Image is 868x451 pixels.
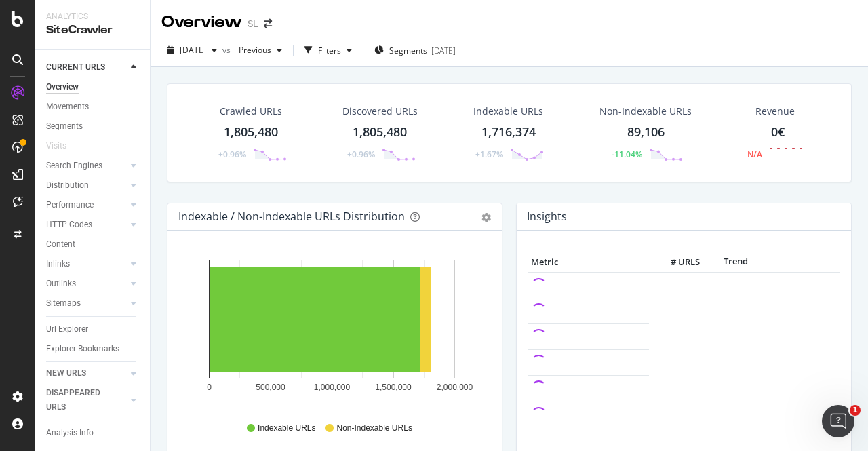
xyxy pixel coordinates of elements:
[481,213,491,222] div: gear
[46,366,127,380] a: NEW URLS
[218,149,246,160] div: +0.96%
[178,210,405,223] div: Indexable / Non-Indexable URLs Distribution
[46,322,140,336] a: Url Explorer
[431,45,456,56] div: [DATE]
[46,60,105,75] div: CURRENT URLS
[475,149,503,160] div: +1.67%
[822,405,854,437] iframe: Intercom live chat
[612,149,642,160] div: -11.04%
[599,104,692,118] div: Non-Indexable URLs
[46,386,127,414] a: DISAPPEARED URLS
[220,104,282,118] div: Crawled URLs
[375,383,412,392] text: 1,500,000
[649,252,703,273] th: # URLS
[46,159,102,173] div: Search Engines
[233,44,271,56] span: Previous
[747,149,762,160] div: N/A
[46,366,86,380] div: NEW URLS
[46,218,92,232] div: HTTP Codes
[46,342,140,356] a: Explorer Bookmarks
[314,383,351,392] text: 1,000,000
[46,119,83,134] div: Segments
[248,17,258,31] div: SL
[46,257,127,271] a: Inlinks
[46,159,127,173] a: Search Engines
[353,123,407,141] div: 1,805,480
[46,80,79,94] div: Overview
[256,383,285,392] text: 500,000
[46,277,127,291] a: Outlinks
[299,39,357,61] button: Filters
[473,104,543,118] div: Indexable URLs
[437,383,473,392] text: 2,000,000
[389,45,427,56] span: Segments
[46,237,75,252] div: Content
[703,252,769,273] th: Trend
[207,383,212,392] text: 0
[46,11,139,22] div: Analytics
[755,104,795,118] span: Revenue
[46,322,88,336] div: Url Explorer
[528,252,649,273] th: Metric
[180,44,206,56] span: 2025 Sep. 5th
[222,44,233,56] span: vs
[318,45,341,56] div: Filters
[46,22,139,38] div: SiteCrawler
[46,60,127,75] a: CURRENT URLS
[46,277,76,291] div: Outlinks
[46,257,70,271] div: Inlinks
[347,149,375,160] div: +0.96%
[771,123,785,140] span: 0€
[46,218,127,232] a: HTTP Codes
[161,39,222,61] button: [DATE]
[224,123,278,141] div: 1,805,480
[46,296,81,311] div: Sitemaps
[369,39,461,61] button: Segments[DATE]
[264,19,272,28] div: arrow-right-arrow-left
[46,119,140,134] a: Segments
[481,123,536,141] div: 1,716,374
[46,426,140,440] a: Analysis Info
[46,198,94,212] div: Performance
[46,139,66,153] div: Visits
[233,39,288,61] button: Previous
[46,426,94,440] div: Analysis Info
[46,178,89,193] div: Distribution
[342,104,418,118] div: Discovered URLs
[850,405,861,416] span: 1
[46,198,127,212] a: Performance
[527,208,567,226] h4: Insights
[46,386,115,414] div: DISAPPEARED URLS
[178,252,486,410] svg: A chart.
[46,139,80,153] a: Visits
[258,423,315,434] span: Indexable URLs
[46,178,127,193] a: Distribution
[46,100,89,114] div: Movements
[336,423,412,434] span: Non-Indexable URLs
[46,237,140,252] a: Content
[46,296,127,311] a: Sitemaps
[46,342,119,356] div: Explorer Bookmarks
[627,123,665,141] div: 89,106
[161,11,242,34] div: Overview
[46,80,140,94] a: Overview
[46,100,140,114] a: Movements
